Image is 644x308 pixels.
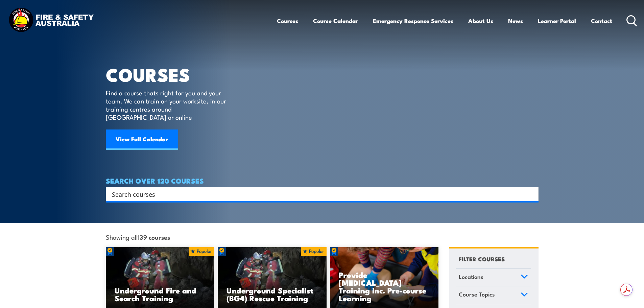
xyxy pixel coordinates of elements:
h3: Underground Fire and Search Training [115,286,206,302]
a: View Full Calendar [106,129,178,150]
input: Search input [112,189,524,199]
img: Low Voltage Rescue and Provide CPR [330,247,439,308]
form: Search form [113,189,525,199]
a: Provide [MEDICAL_DATA] Training inc. Pre-course Learning [330,247,439,308]
h3: Underground Specialist (BG4) Rescue Training [226,286,318,302]
span: Course Topics [459,290,495,299]
p: Find a course thats right for you and your team. We can train on your worksite, in our training c... [106,89,229,121]
a: Course Topics [456,286,531,304]
h4: FILTER COURSES [459,254,505,263]
h1: COURSES [106,66,236,82]
strong: 139 courses [138,232,170,241]
a: Contact [591,12,612,30]
a: About Us [468,12,493,30]
span: Locations [459,272,483,281]
h4: SEARCH OVER 120 COURSES [106,177,539,184]
img: Underground mine rescue [218,247,327,308]
a: Underground Fire and Search Training [106,247,215,308]
a: News [508,12,523,30]
h3: Provide [MEDICAL_DATA] Training inc. Pre-course Learning [339,271,430,302]
a: Courses [277,12,298,30]
a: Underground Specialist (BG4) Rescue Training [218,247,327,308]
span: Showing all [106,233,170,240]
button: Search magnifier button [527,189,536,199]
a: Emergency Response Services [373,12,453,30]
a: Locations [456,269,531,286]
a: Learner Portal [538,12,576,30]
img: Underground mine rescue [106,247,215,308]
a: Course Calendar [313,12,358,30]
